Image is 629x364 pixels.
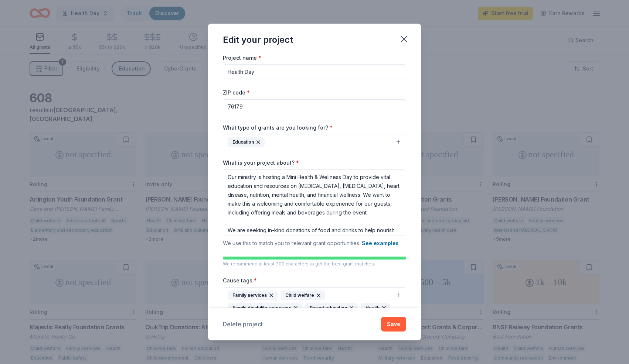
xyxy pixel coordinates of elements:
button: Delete project [223,320,263,329]
div: Parent education [305,303,358,313]
button: Family servicesChild welfareFamily disability resourcesParent educationHealthNutritionMental heal... [223,287,406,341]
span: We use this to match you to relevant grant opportunities. [223,240,399,246]
div: Education [228,137,265,147]
input: After school program [223,64,406,79]
label: Project name [223,54,261,62]
label: ZIP code [223,89,250,96]
div: Family services [228,291,278,300]
button: See examples [362,239,399,248]
label: What type of grants are you looking for? [223,124,333,131]
button: Save [381,317,406,332]
div: Child welfare [280,291,325,300]
label: Cause tags [223,277,257,284]
div: Health [361,303,390,313]
div: Edit your project [223,34,293,46]
button: Education [223,134,406,150]
label: What is your project about? [223,159,299,166]
div: Family disability resources [228,303,302,313]
p: We recommend at least 300 characters to get the best grant matches. [223,261,406,267]
input: 12345 (U.S. only) [223,99,406,114]
textarea: Our ministry is hosting a Mini Health & Wellness Day to provide vital education and resources on ... [223,169,406,236]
